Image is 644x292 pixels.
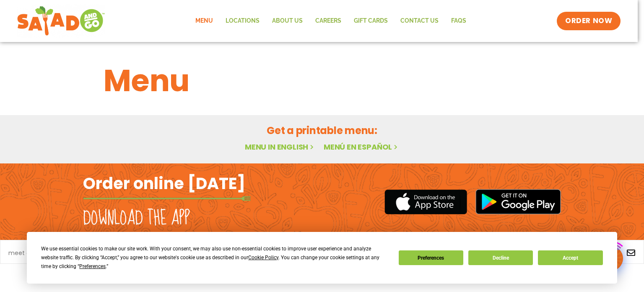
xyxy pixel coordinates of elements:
a: FAQs [445,11,473,31]
h2: Get a printable menu: [104,123,540,138]
button: Preferences [399,250,463,265]
a: Menu [189,11,219,31]
a: ORDER NOW [557,12,621,30]
a: About Us [266,11,309,31]
div: We use essential cookies to make our site work. With your consent, we may also use non-essential ... [41,245,388,271]
div: Cookie Consent Prompt [27,232,617,284]
h2: Order online [DATE] [83,173,245,194]
a: Contact Us [394,11,445,31]
span: Cookie Policy [248,255,278,260]
button: Decline [468,250,533,265]
a: meet chef [PERSON_NAME] [8,250,88,256]
a: GIFT CARDS [348,11,394,31]
span: ORDER NOW [565,16,612,26]
img: appstore [384,188,467,216]
img: new-SAG-logo-768×292 [17,4,105,38]
a: Locations [219,11,266,31]
img: google_play [475,189,561,214]
button: Accept [538,250,602,265]
a: Careers [309,11,348,31]
span: Preferences [79,263,106,269]
img: fork [83,196,251,201]
h2: Download the app [83,207,190,230]
h1: Menu [104,58,540,103]
a: Menú en español [324,142,399,152]
a: Menu in English [245,142,315,152]
nav: Menu [189,11,473,31]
